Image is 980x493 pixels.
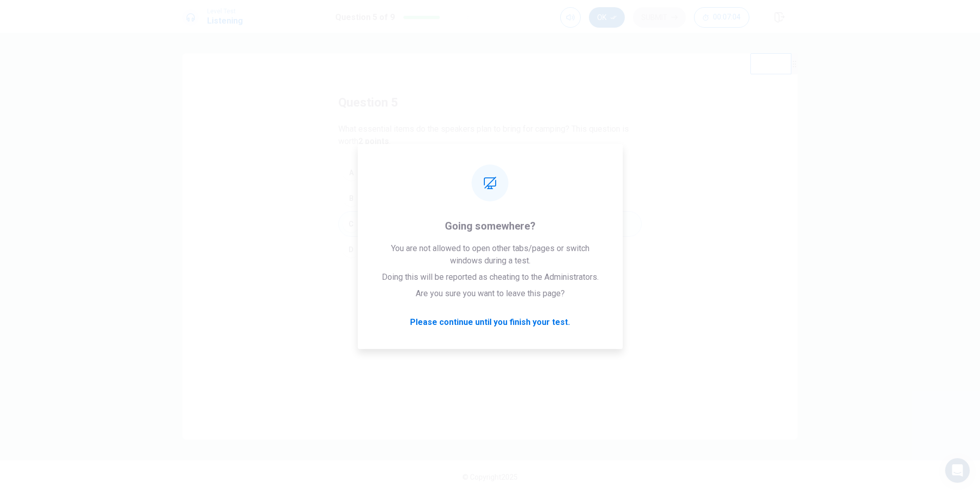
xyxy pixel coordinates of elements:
div: B [343,190,359,207]
span: A tent, sleeping bags, and cooking gear. [363,218,505,230]
div: D [343,241,359,258]
button: Ok [589,7,625,28]
span: 00:07:04 [713,13,741,22]
button: CA tent, sleeping bags, and cooking gear. [338,211,642,237]
button: 00:07:04 [694,7,749,28]
button: BA television and video games. [338,186,642,211]
b: 2 points [358,136,389,146]
span: Level Test [207,8,243,15]
span: A television and video games. [363,192,471,204]
button: DBooks and board games. [338,237,642,262]
div: A [343,165,359,181]
h1: Question 5 of 9 [335,11,395,24]
div: C [343,216,359,232]
span: Bicycles and helmets. [363,167,442,179]
span: What essential items do the speakers plan to bring for camping? This question is worth . [338,123,642,148]
span: © Copyright 2025 [462,473,518,481]
h1: Listening [207,15,243,27]
span: Books and board games. [363,243,452,256]
div: Open Intercom Messenger [945,458,970,483]
button: ABicycles and helmets. [338,160,642,186]
h4: question 5 [338,94,398,111]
